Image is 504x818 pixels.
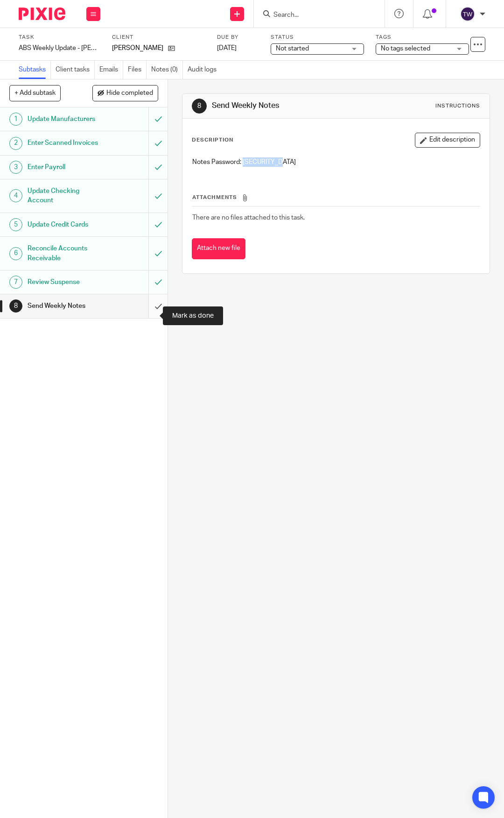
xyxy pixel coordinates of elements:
[9,276,22,289] div: 7
[151,61,183,79] a: Notes (0)
[276,45,309,52] span: Not started
[460,7,475,21] img: svg%3E
[28,160,102,174] h1: Enter Payroll
[192,195,237,200] span: Attachments
[212,101,356,111] h1: Send Weekly Notes
[28,218,102,232] h1: Update Credit Cards
[381,45,430,52] span: No tags selected
[19,43,100,53] div: ABS Weekly Update - Cahill
[217,34,259,41] label: Due by
[9,85,61,101] button: + Add subtask
[112,34,205,41] label: Client
[106,90,153,97] span: Hide completed
[9,218,22,231] div: 5
[28,112,102,126] h1: Update Manufacturers
[9,113,22,126] div: 1
[28,184,102,208] h1: Update Checking Account
[28,275,102,289] h1: Review Suspense
[99,61,123,79] a: Emails
[376,34,469,41] label: Tags
[128,61,147,79] a: Files
[273,11,357,20] input: Search
[56,61,95,79] a: Client tasks
[415,133,480,148] button: Edit description
[19,7,65,20] img: Pixie
[92,85,158,101] button: Hide completed
[28,242,102,265] h1: Reconcile Accounts Receivable
[19,43,100,53] div: ABS Weekly Update - [PERSON_NAME]
[435,102,480,110] div: Instructions
[9,137,22,150] div: 2
[28,136,102,150] h1: Enter Scanned Invoices
[9,189,22,202] div: 4
[188,61,221,79] a: Audit logs
[9,161,22,174] div: 3
[19,34,100,41] label: Task
[192,214,305,221] span: There are no files attached to this task.
[19,61,51,79] a: Subtasks
[28,299,102,313] h1: Send Weekly Notes
[192,136,233,144] p: Description
[217,45,237,51] span: [DATE]
[9,299,22,313] div: 8
[9,247,22,260] div: 6
[112,43,163,53] p: [PERSON_NAME]
[192,99,207,114] div: 8
[192,238,245,259] button: Attach new file
[192,157,480,167] p: Notes Password: [SECURITY_DATA]
[271,34,364,41] label: Status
